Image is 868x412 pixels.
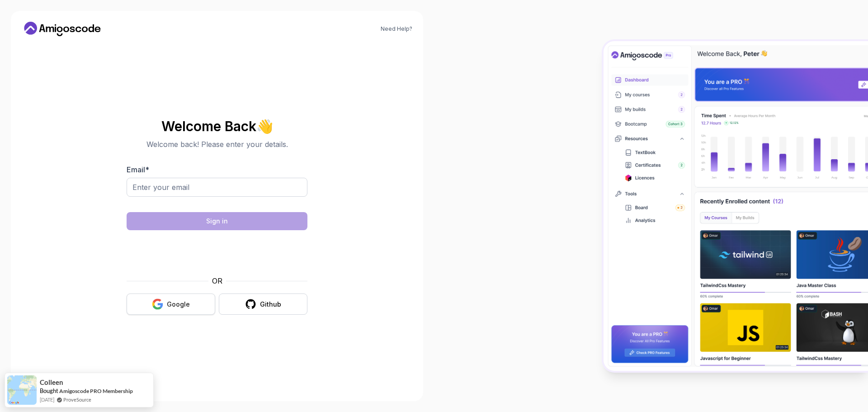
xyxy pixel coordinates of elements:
span: [DATE] [40,396,54,403]
span: Bought [40,387,58,394]
img: Amigoscode Dashboard [604,41,868,371]
h2: Welcome Back [127,119,307,133]
button: Sign in [127,212,307,230]
button: Google [127,294,215,315]
button: Github [219,294,307,315]
span: Colleen [40,379,63,386]
div: Sign in [206,217,228,226]
span: 👋 [256,118,274,134]
p: Welcome back! Please enter your details. [127,139,307,150]
label: Email * [127,165,149,174]
div: Github [260,300,281,309]
iframe: Widget containing checkbox for hCaptcha security challenge [149,236,285,270]
a: ProveSource [63,396,91,403]
div: Google [167,300,190,309]
img: provesource social proof notification image [7,375,37,405]
a: Amigoscode PRO Membership [59,388,133,394]
input: Enter your email [127,178,307,197]
a: Need Help? [381,25,412,33]
a: Home link [22,22,103,36]
p: OR [212,275,222,286]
